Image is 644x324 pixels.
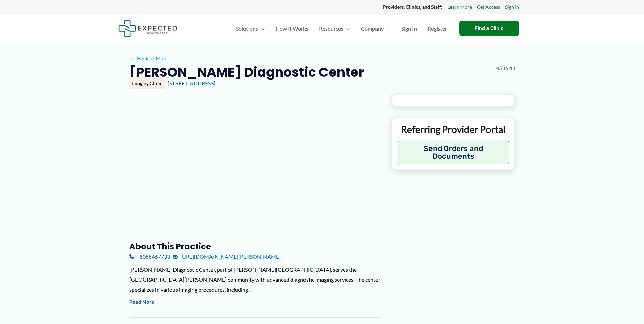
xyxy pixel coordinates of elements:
span: Menu Toggle [258,17,265,40]
nav: Primary Site Navigation [231,17,453,40]
a: 8055467733 [129,252,170,262]
a: ←Back to Map [129,53,166,64]
span: How It Works [276,17,308,40]
p: Referring Provider Portal [398,123,509,136]
a: Learn More [447,3,472,12]
a: Find a Clinic [459,21,519,36]
a: Get Access [477,3,500,12]
div: [PERSON_NAME] Diagnostic Center, part of [PERSON_NAME][GEOGRAPHIC_DATA], serves the [GEOGRAPHIC_D... [129,265,381,295]
span: Resources [319,17,343,40]
a: [STREET_ADDRESS] [168,80,215,86]
strong: Providers, Clinics, and Staff: [383,4,442,10]
span: Sign In [401,17,417,40]
img: Expected Healthcare Logo - side, dark font, small [118,20,177,37]
span: ← [129,55,136,61]
a: Register [422,17,453,40]
span: Register [428,17,447,40]
h2: [PERSON_NAME] Diagnostic Center [129,64,364,80]
a: How It Works [270,17,314,40]
a: Sign In [396,17,422,40]
span: 4.7 [496,64,503,73]
span: Menu Toggle [343,17,350,40]
button: Read More [129,298,154,306]
span: Company [361,17,384,40]
span: Solutions [236,17,258,40]
a: SolutionsMenu Toggle [231,17,270,40]
a: ResourcesMenu Toggle [314,17,355,40]
h3: About this practice [129,241,381,252]
div: Imaging Clinic [129,77,165,89]
a: [URL][DOMAIN_NAME][PERSON_NAME] [173,252,281,262]
a: Sign In [505,3,519,12]
button: Send Orders and Documents [398,141,509,164]
span: Menu Toggle [384,17,390,40]
span: (528) [504,64,515,73]
a: CompanyMenu Toggle [355,17,396,40]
